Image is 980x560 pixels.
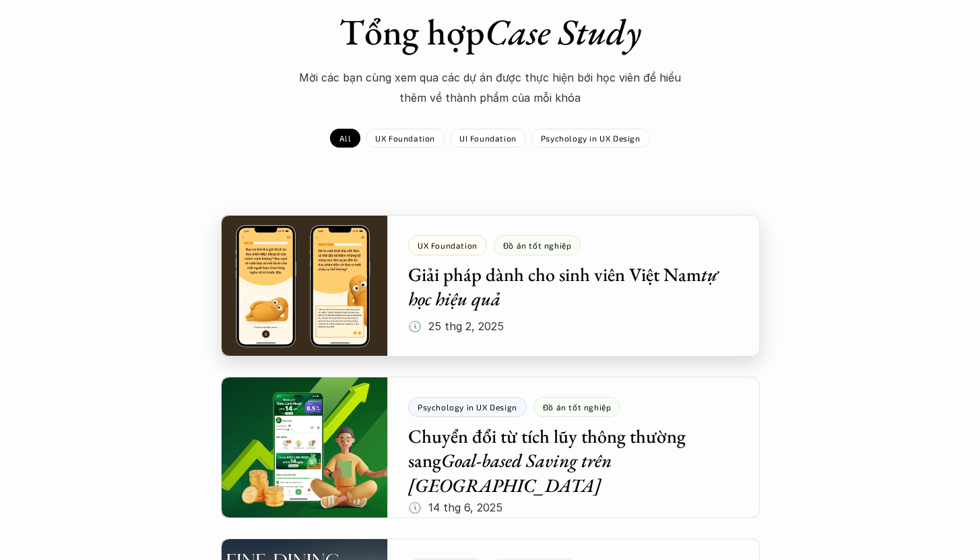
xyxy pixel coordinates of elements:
a: UX FoundationĐồ án tốt nghiệpGiải pháp dành cho sinh viên Việt Namtự học hiệu quả🕔 25 thg 2, 2025 [221,215,760,356]
a: UI Foundation [450,129,526,148]
h1: Tổng hợp [255,10,726,54]
em: Case Study [485,8,641,55]
p: Mời các bạn cùng xem qua các dự án được thực hiện bới học viên để hiểu thêm về thành phẩm của mỗi... [288,67,692,108]
p: UX Foundation [375,133,435,143]
a: UX Foundation [366,129,445,148]
p: UI Foundation [459,133,517,143]
p: All [339,133,351,143]
a: Psychology in UX DesignĐồ án tốt nghiệpChuyển đổi từ tích lũy thông thường sangGoal-based Saving ... [221,377,760,518]
p: Psychology in UX Design [541,133,641,143]
a: Psychology in UX Design [531,129,650,148]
